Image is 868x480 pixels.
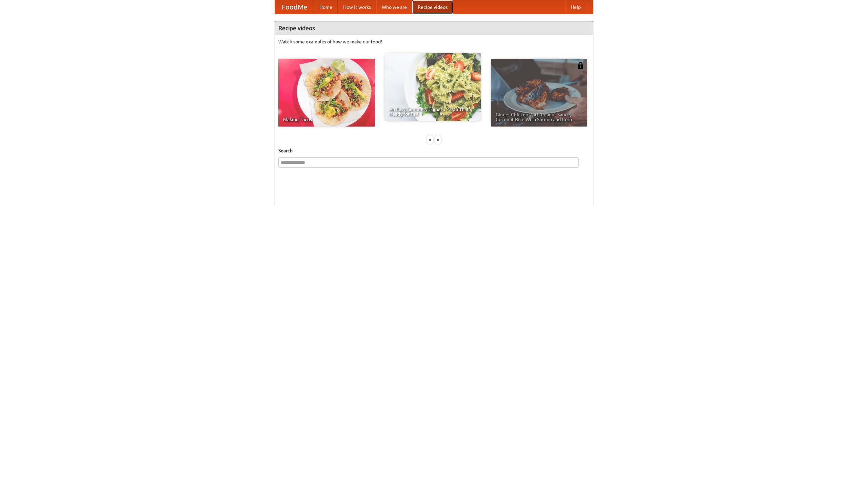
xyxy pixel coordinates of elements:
a: Home [314,0,338,14]
a: Help [565,0,586,14]
h5: Search [278,147,590,154]
img: 483408.png [577,62,584,69]
span: Making Tacos [283,117,370,122]
a: An Easy, Summery Tomato Pasta That's Ready for Fall [384,53,481,121]
a: Who we are [376,0,412,14]
a: FoodMe [275,0,314,14]
span: An Easy, Summery Tomato Pasta That's Ready for Fall [389,107,476,116]
a: How it works [338,0,376,14]
div: » [435,135,441,144]
h4: Recipe videos [275,21,593,35]
div: « [427,135,433,144]
a: Recipe videos [412,0,453,14]
a: Making Tacos [278,59,375,127]
p: Watch some examples of how we make our food! [278,38,590,45]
